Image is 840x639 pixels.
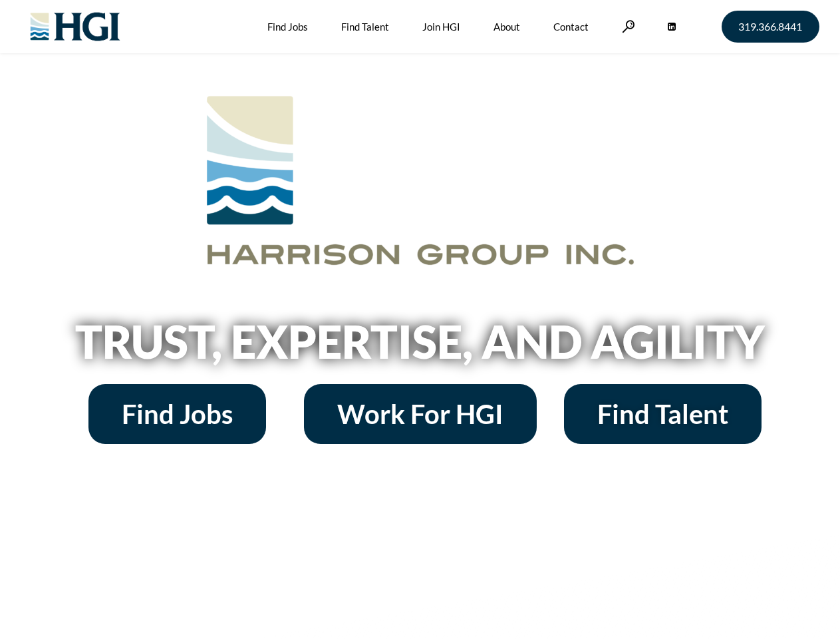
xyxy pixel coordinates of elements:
span: Find Jobs [122,401,233,427]
h2: Trust, Expertise, and Agility [41,319,799,364]
span: 319.366.8441 [738,21,802,32]
span: Work For HGI [337,401,503,427]
a: Work For HGI [304,384,537,444]
a: Find Talent [564,384,762,444]
a: Search [622,20,635,33]
a: 319.366.8441 [722,11,819,43]
a: Find Jobs [88,384,266,444]
span: Find Talent [597,401,728,427]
